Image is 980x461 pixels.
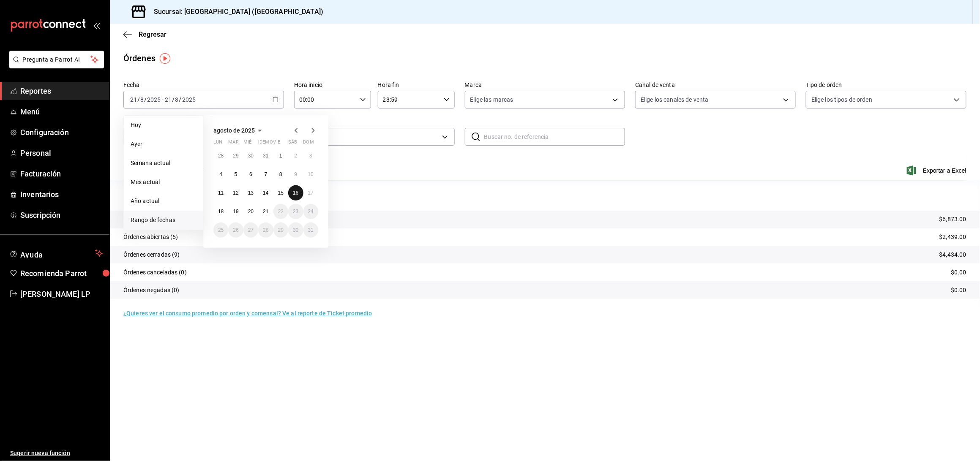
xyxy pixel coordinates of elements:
[123,310,372,317] a: ¿Quieres ver el consumo promedio por orden y comensal? Ve al reporte de Ticket promedio
[123,190,966,201] p: Resumen
[20,288,103,300] span: [PERSON_NAME] LP
[273,185,288,201] button: 15 de agosto de 2025
[243,185,258,201] button: 13 de agosto de 2025
[130,96,137,103] input: --
[139,30,167,38] span: Regresar
[228,167,243,182] button: 5 de agosto de 2025
[162,96,164,103] span: -
[308,171,314,177] abbr: 10 de agosto de 2025
[635,82,796,88] label: Canal de venta
[123,82,284,88] label: Fecha
[213,139,222,148] abbr: lunes
[213,127,255,134] span: agosto de 2025
[137,96,140,103] span: /
[233,153,238,159] abbr: 29 de julio de 2025
[131,216,196,225] span: Rango de fechas
[20,168,103,179] span: Facturación
[263,209,268,214] abbr: 21 de agosto de 2025
[258,222,273,238] button: 28 de agosto de 2025
[293,190,298,196] abbr: 16 de agosto de 2025
[228,148,243,163] button: 29 de julio de 2025
[279,153,282,159] abbr: 1 de agosto de 2025
[273,148,288,163] button: 1 de agosto de 2025
[131,178,196,187] span: Mes actual
[20,268,103,279] span: Recomienda Parrot
[265,171,268,177] abbr: 7 de agosto de 2025
[303,185,318,201] button: 17 de agosto de 2025
[248,153,254,159] abbr: 30 de julio de 2025
[951,286,966,295] p: $0.00
[213,167,228,182] button: 4 de agosto de 2025
[123,250,180,259] p: Órdenes cerradas (9)
[288,148,303,163] button: 2 de agosto de 2025
[140,96,144,103] input: --
[288,222,303,238] button: 30 de agosto de 2025
[228,185,243,201] button: 12 de agosto de 2025
[235,171,237,177] abbr: 5 de agosto de 2025
[93,22,100,29] button: open_drawer_menu
[20,189,103,200] span: Inventarios
[172,96,175,103] span: /
[147,7,323,17] h3: Sucursal: [GEOGRAPHIC_DATA] ([GEOGRAPHIC_DATA])
[20,127,103,138] span: Configuración
[939,250,966,259] p: $4,434.00
[131,197,196,206] span: Año actual
[123,30,167,38] button: Regresar
[273,222,288,238] button: 29 de agosto de 2025
[303,148,318,163] button: 3 de agosto de 2025
[309,153,312,159] abbr: 3 de agosto de 2025
[123,233,178,241] p: Órdenes abiertas (5)
[219,171,222,177] abbr: 4 de agosto de 2025
[23,55,91,64] span: Pregunta a Parrot AI
[300,133,439,141] span: Ver todos
[470,95,513,104] span: Elige las marcas
[294,153,297,159] abbr: 2 de agosto de 2025
[263,190,268,196] abbr: 14 de agosto de 2025
[218,190,224,196] abbr: 11 de agosto de 2025
[123,52,156,65] div: Órdenes
[293,209,298,214] abbr: 23 de agosto de 2025
[273,139,280,148] abbr: viernes
[213,148,228,163] button: 28 de julio de 2025
[233,190,238,196] abbr: 12 de agosto de 2025
[288,139,297,148] abbr: sábado
[248,209,254,214] abbr: 20 de agosto de 2025
[308,209,314,214] abbr: 24 de agosto de 2025
[288,204,303,219] button: 23 de agosto de 2025
[243,222,258,238] button: 27 de agosto de 2025
[939,215,966,224] p: $6,873.00
[465,82,625,88] label: Marca
[9,51,104,68] button: Pregunta a Parrot AI
[278,227,284,233] abbr: 29 de agosto de 2025
[123,286,180,295] p: Órdenes negadas (0)
[131,140,196,149] span: Ayer
[179,96,182,103] span: /
[303,139,314,148] abbr: domingo
[243,148,258,163] button: 30 de julio de 2025
[20,209,103,221] span: Suscripción
[258,185,273,201] button: 14 de agosto de 2025
[248,227,254,233] abbr: 27 de agosto de 2025
[213,204,228,219] button: 18 de agosto de 2025
[20,248,92,258] span: Ayuda
[273,167,288,182] button: 8 de agosto de 2025
[258,204,273,219] button: 21 de agosto de 2025
[243,204,258,219] button: 20 de agosto de 2025
[303,222,318,238] button: 31 de agosto de 2025
[20,106,103,117] span: Menú
[213,185,228,201] button: 11 de agosto de 2025
[164,96,172,103] input: --
[484,128,625,145] input: Buscar no. de referencia
[909,165,966,176] button: Exportar a Excel
[263,153,268,159] abbr: 31 de julio de 2025
[6,61,104,70] a: Pregunta a Parrot AI
[303,167,318,182] button: 10 de agosto de 2025
[243,139,251,148] abbr: miércoles
[175,96,179,103] input: --
[243,167,258,182] button: 6 de agosto de 2025
[233,209,238,214] abbr: 19 de agosto de 2025
[378,82,455,88] label: Hora fin
[258,167,273,182] button: 7 de agosto de 2025
[218,209,224,214] abbr: 18 de agosto de 2025
[228,139,238,148] abbr: martes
